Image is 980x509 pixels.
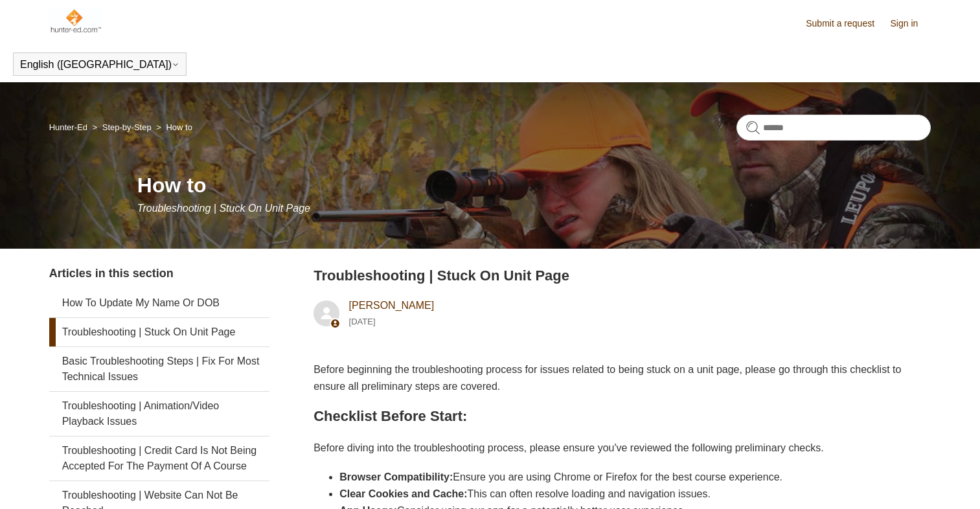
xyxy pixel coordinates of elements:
[49,347,269,391] a: Basic Troubleshooting Steps | Fix For Most Technical Issues
[102,122,152,132] a: Step-by-Step
[49,8,102,34] img: Hunter-Ed Help Center home page
[49,436,269,481] a: Troubleshooting | Credit Card Is Not Being Accepted For The Payment Of A Course
[339,488,467,499] strong: Clear Cookies and Cache:
[349,300,435,311] a: [PERSON_NAME]
[49,122,87,132] a: Hunter-Ed
[806,17,887,30] a: Submit a request
[339,471,453,482] strong: Browser Compatibility:
[137,203,310,214] span: Troubleshooting | Stuck On Unit Page
[891,17,931,30] a: Sign in
[339,469,931,486] li: Ensure you are using Chrome or Firefox for the best course experience.
[349,317,376,326] time: 05/15/2024, 11:36
[49,318,269,346] a: Troubleshooting | Stuck On Unit Page
[166,122,192,132] a: How to
[49,267,174,280] span: Articles in this section
[339,486,931,503] li: This can often resolve loading and navigation issues.
[154,122,192,132] li: How to
[313,440,931,457] p: Before diving into the troubleshooting process, please ensure you've reviewed the following preli...
[137,170,931,201] h1: How to
[20,59,179,71] button: English ([GEOGRAPHIC_DATA])
[49,122,90,132] li: Hunter-Ed
[49,392,269,436] a: Troubleshooting | Animation/Video Playback Issues
[90,122,154,132] li: Step-by-Step
[313,405,931,427] h2: Checklist Before Start:
[49,289,269,317] a: How To Update My Name Or DOB
[313,265,931,286] h2: Troubleshooting | Stuck On Unit Page
[313,361,931,394] p: Before beginning the troubleshooting process for issues related to being stuck on a unit page, pl...
[736,115,931,141] input: Search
